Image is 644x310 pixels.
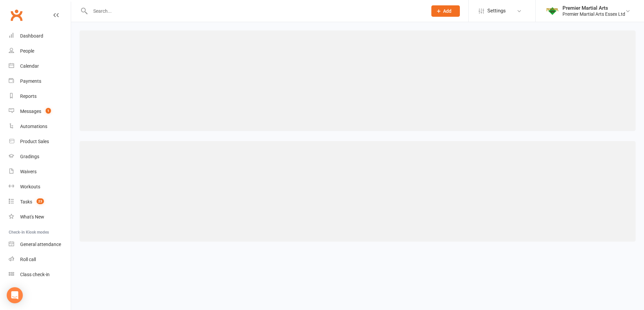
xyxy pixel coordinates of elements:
div: Messages [20,109,41,114]
a: Waivers [9,164,71,179]
a: Reports [9,89,71,104]
div: Workouts [20,184,40,189]
div: Tasks [20,199,32,204]
div: What's New [20,214,44,220]
a: Clubworx [8,7,25,23]
img: thumb_image1619788694.png [546,4,559,18]
button: Add [431,5,460,17]
div: Payments [20,78,41,84]
a: Tasks 23 [9,194,71,209]
div: Premier Martial Arts Essex Ltd [562,11,625,17]
a: Messages 1 [9,104,71,119]
a: Product Sales [9,134,71,149]
div: Calendar [20,63,39,69]
div: Premier Martial Arts [562,5,625,11]
a: Payments [9,74,71,89]
span: Add [443,8,451,14]
div: Reports [20,94,37,99]
a: Calendar [9,59,71,74]
div: People [20,48,34,54]
div: Automations [20,124,47,129]
a: What's New [9,209,71,225]
a: Roll call [9,252,71,267]
a: Automations [9,119,71,134]
a: People [9,44,71,59]
div: Class check-in [20,272,50,277]
div: Roll call [20,257,36,262]
a: General attendance kiosk mode [9,237,71,252]
div: General attendance [20,242,61,247]
div: Gradings [20,154,39,159]
span: 1 [46,108,51,114]
div: Product Sales [20,139,49,144]
div: Waivers [20,169,37,174]
a: Dashboard [9,28,71,44]
div: Open Intercom Messenger [7,287,23,303]
input: Search... [88,6,423,16]
div: Dashboard [20,33,43,39]
a: Workouts [9,179,71,194]
a: Gradings [9,149,71,164]
a: Class kiosk mode [9,267,71,282]
span: 23 [37,198,44,204]
span: Settings [487,3,506,18]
